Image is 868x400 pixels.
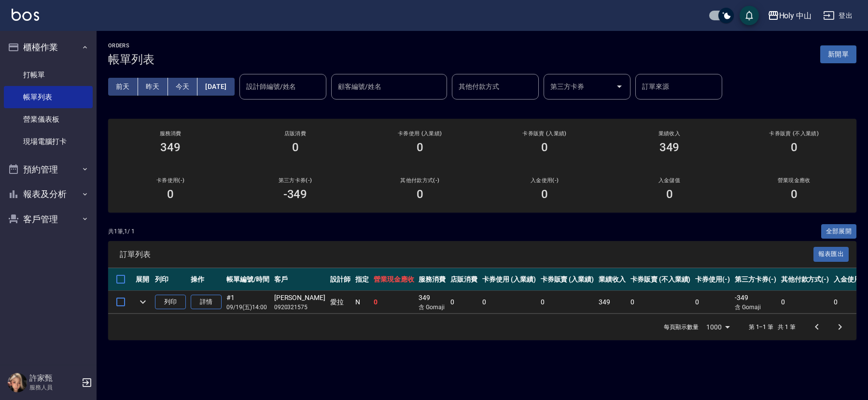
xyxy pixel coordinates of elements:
td: 0 [693,291,732,314]
a: 新開單 [820,49,856,58]
h2: 入金使用(-) [494,177,595,184]
h3: 0 [292,141,299,154]
button: 新開單 [820,45,856,63]
button: save [740,6,759,25]
th: 服務消費 [416,268,448,291]
button: 報表匯出 [813,247,849,262]
th: 帳單編號/時間 [224,268,272,291]
h5: 許家甄 [29,373,79,383]
button: Open [612,79,627,94]
div: Holy 中山 [779,10,812,22]
a: 帳單列表 [4,86,93,108]
button: 預約管理 [4,157,93,182]
button: Holy 中山 [764,6,816,26]
th: 第三方卡券(-) [732,268,779,291]
h2: 業績收入 [618,130,720,137]
img: Person [8,373,27,392]
p: 09/19 (五) 14:00 [226,303,269,312]
a: 詳情 [191,295,222,310]
h2: 營業現金應收 [743,177,845,184]
h2: 第三方卡券(-) [244,177,346,184]
p: 含 Gomaji [419,303,446,312]
a: 打帳單 [4,64,93,86]
div: [PERSON_NAME] [274,293,325,303]
th: 設計師 [328,268,353,291]
a: 現場電腦打卡 [4,130,93,153]
p: 0920321575 [274,303,325,312]
td: 0 [628,291,693,314]
td: 0 [480,291,538,314]
button: 列印 [155,295,186,310]
td: #1 [224,291,272,314]
th: 營業現金應收 [371,268,417,291]
th: 指定 [353,268,371,291]
td: 349 [596,291,628,314]
td: 愛拉 [328,291,353,314]
p: 每頁顯示數量 [664,323,699,331]
p: 服務人員 [29,383,79,392]
h2: 卡券販賣 (不入業績) [743,130,845,137]
button: expand row [136,295,150,309]
h3: 349 [160,141,181,154]
h2: 卡券販賣 (入業績) [494,130,595,137]
div: 1000 [702,314,733,340]
img: Logo [12,9,39,21]
th: 卡券使用(-) [693,268,732,291]
h3: 349 [659,141,680,154]
h3: 0 [417,141,423,154]
h3: 帳單列表 [108,53,154,66]
a: 營業儀表板 [4,108,93,130]
h2: 店販消費 [244,130,346,137]
td: 0 [371,291,417,314]
th: 卡券販賣 (入業績) [538,268,597,291]
h2: 其他付款方式(-) [369,177,471,184]
h3: 0 [791,141,798,154]
h3: 0 [666,187,673,201]
th: 業績收入 [596,268,628,291]
td: N [353,291,371,314]
span: 訂單列表 [120,250,813,259]
h3: -349 [283,187,308,201]
button: 登出 [819,7,856,25]
h2: ORDERS [108,43,154,49]
th: 卡券販賣 (不入業績) [628,268,693,291]
th: 展開 [133,268,153,291]
h3: 0 [541,187,548,201]
button: 櫃檯作業 [4,35,93,60]
td: 0 [448,291,480,314]
h2: 入金儲值 [618,177,720,184]
a: 報表匯出 [813,249,849,258]
button: 今天 [168,78,198,96]
p: 第 1–1 筆 共 1 筆 [749,323,796,331]
th: 操作 [188,268,224,291]
p: 共 1 筆, 1 / 1 [108,227,135,236]
h3: 0 [791,187,798,201]
th: 店販消費 [448,268,480,291]
button: [DATE] [197,78,234,96]
h3: 0 [541,141,548,154]
h3: 服務消費 [120,130,221,137]
button: 報表及分析 [4,182,93,207]
td: 0 [779,291,832,314]
h2: 卡券使用 (入業績) [369,130,471,137]
td: 0 [538,291,597,314]
p: 含 Gomaji [735,303,776,312]
h2: 卡券使用(-) [120,177,221,184]
th: 列印 [153,268,188,291]
th: 其他付款方式(-) [779,268,832,291]
button: 全部展開 [821,224,857,239]
button: 前天 [108,78,138,96]
td: 349 [416,291,448,314]
h3: 0 [417,187,423,201]
th: 客戶 [272,268,328,291]
button: 昨天 [138,78,168,96]
button: 客戶管理 [4,207,93,232]
th: 卡券使用 (入業績) [480,268,538,291]
td: -349 [732,291,779,314]
h3: 0 [167,187,174,201]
